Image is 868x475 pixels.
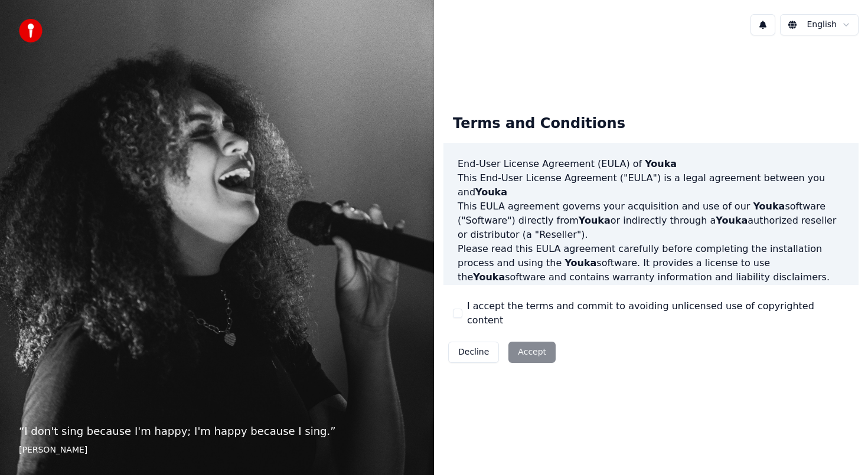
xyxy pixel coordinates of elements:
p: This End-User License Agreement ("EULA") is a legal agreement between you and [458,171,844,199]
button: Decline [448,342,499,363]
p: If you register for a free trial of the software, this EULA agreement will also govern that trial... [458,284,844,341]
label: I accept the terms and commit to avoiding unlicensed use of copyrighted content [467,299,849,327]
span: Youka [564,257,596,268]
img: youka [19,19,43,42]
p: Please read this EULA agreement carefully before completing the installation process and using th... [458,242,844,284]
span: Youka [579,215,611,226]
p: This EULA agreement governs your acquisition and use of our software ("Software") directly from o... [458,199,844,242]
footer: [PERSON_NAME] [19,444,415,456]
span: Youka [753,201,785,212]
div: Terms and Conditions [443,105,635,143]
span: Youka [475,186,507,198]
p: “ I don't sing because I'm happy; I'm happy because I sing. ” [19,423,415,440]
h3: End-User License Agreement (EULA) of [458,157,844,171]
span: Youka [645,158,677,169]
span: Youka [716,215,748,226]
span: Youka [473,271,505,283]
